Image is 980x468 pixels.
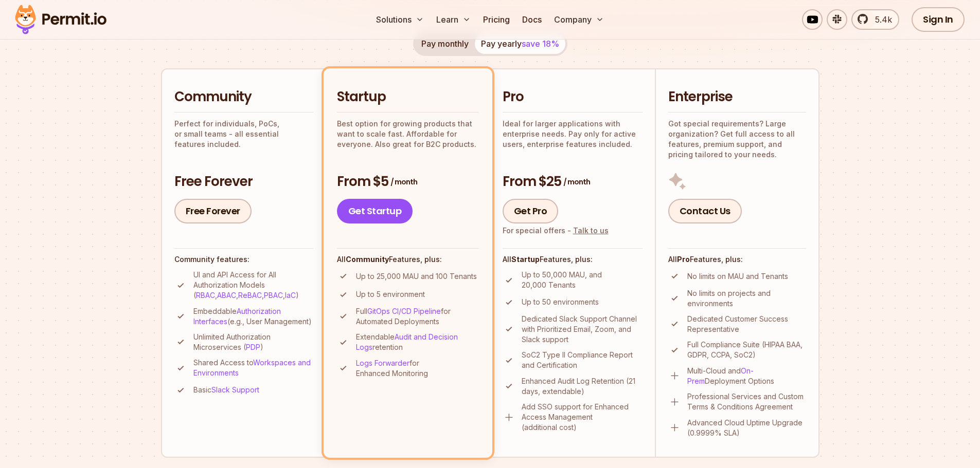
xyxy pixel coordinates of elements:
p: Dedicated Slack Support Channel with Prioritized Email, Zoom, and Slack support [522,314,643,345]
h3: From $5 [337,173,479,191]
p: No limits on projects and environments [687,288,806,309]
p: Shared Access to [193,358,313,378]
strong: Community [346,255,389,264]
a: Pricing [479,9,514,30]
a: On-Prem [687,366,754,385]
h4: All Features, plus: [337,254,479,265]
h2: Pro [503,88,643,106]
p: Multi-Cloud and Deployment Options [687,366,806,386]
p: Unlimited Authorization Microservices ( ) [193,332,313,352]
h2: Startup [337,88,479,106]
span: 5.4k [869,13,892,26]
a: Talk to us [573,226,609,235]
a: 5.4k [851,9,899,30]
strong: Pro [677,255,690,264]
a: PDP [246,343,260,351]
p: Got special requirements? Large organization? Get full access to all features, premium support, a... [668,119,806,160]
p: Add SSO support for Enhanced Access Management (additional cost) [522,402,643,433]
a: Contact Us [668,199,742,223]
p: Professional Services and Custom Terms & Conditions Agreement [687,391,806,412]
button: Pay monthly [415,33,475,54]
a: ReBAC [238,291,262,299]
a: Authorization Interfaces [193,307,281,326]
a: Get Pro [503,199,559,223]
h4: Community features: [174,254,313,265]
p: Best option for growing products that want to scale fast. Affordable for everyone. Also great for... [337,119,479,149]
button: Learn [432,9,475,30]
a: RBAC [196,291,215,299]
p: Perfect for individuals, PoCs, or small teams - all essential features included. [174,119,313,149]
h4: All Features, plus: [503,254,643,265]
a: ABAC [217,291,236,299]
a: Sign In [912,7,965,32]
span: / month [390,177,417,187]
a: Get Startup [337,199,413,223]
p: Dedicated Customer Success Representative [687,314,806,334]
strong: Startup [511,255,540,264]
h3: Free Forever [174,173,313,191]
h2: Community [174,88,313,106]
a: IaC [285,291,296,299]
h4: All Features, plus: [668,254,806,265]
div: For special offers - [503,226,609,236]
p: Up to 5 environment [356,289,425,299]
p: Advanced Cloud Uptime Upgrade (0.9999% SLA) [687,418,806,438]
p: No limits on MAU and Tenants [687,271,788,282]
button: Company [550,9,608,30]
p: Up to 25,000 MAU and 100 Tenants [356,271,477,282]
a: GitOps CI/CD Pipeline [367,307,441,315]
p: Extendable retention [356,332,479,352]
a: Slack Support [211,385,259,394]
p: Ideal for larger applications with enterprise needs. Pay only for active users, enterprise featur... [503,119,643,149]
p: Up to 50 environments [522,297,599,307]
a: Free Forever [174,199,252,223]
button: Solutions [372,9,428,30]
span: / month [563,177,590,187]
p: Basic [193,385,259,395]
a: Audit and Decision Logs [356,332,458,351]
a: Docs [518,9,546,30]
p: Full Compliance Suite (HIPAA BAA, GDPR, CCPA, SoC2) [687,340,806,360]
p: Full for Automated Deployments [356,306,479,327]
p: for Enhanced Monitoring [356,358,479,379]
p: UI and API Access for All Authorization Models ( , , , , ) [193,270,313,301]
p: Enhanced Audit Log Retention (21 days, extendable) [522,376,643,397]
h3: From $25 [503,173,643,191]
img: Permit logo [10,2,111,37]
p: SoC2 Type II Compliance Report and Certification [522,350,643,370]
p: Up to 50,000 MAU, and 20,000 Tenants [522,270,643,290]
a: Logs Forwarder [356,359,409,367]
h2: Enterprise [668,88,806,106]
p: Embeddable (e.g., User Management) [193,306,313,327]
a: PBAC [264,291,283,299]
